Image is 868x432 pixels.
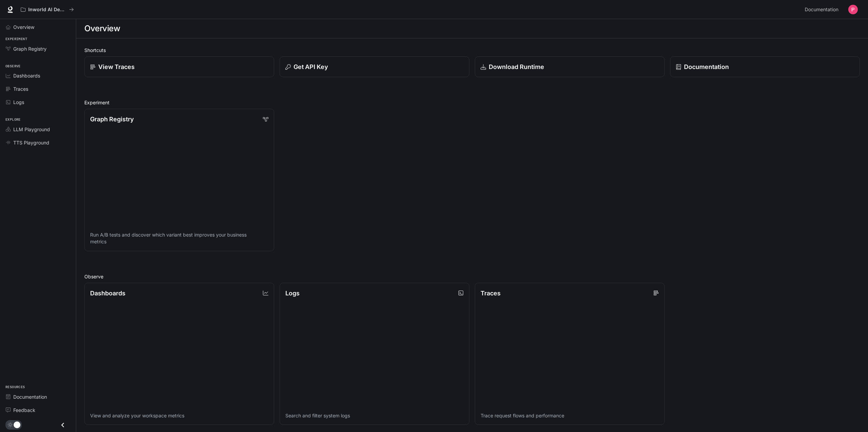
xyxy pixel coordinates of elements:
[3,21,73,33] a: Overview
[802,3,844,16] a: Documentation
[294,62,328,71] p: Get API Key
[84,109,274,251] a: Graph RegistryRun A/B tests and discover which variant best improves your business metrics
[84,47,860,54] h2: Shortcuts
[3,391,73,403] a: Documentation
[13,85,28,92] span: Traces
[280,56,469,77] button: Get API Key
[28,7,66,13] p: Inworld AI Demos
[13,72,40,79] span: Dashboards
[13,126,50,133] span: LLM Playground
[13,407,35,414] span: Feedback
[3,123,73,135] a: LLM Playground
[13,99,24,106] span: Logs
[848,5,858,14] img: User avatar
[3,137,73,149] a: TTS Playground
[84,22,120,35] h1: Overview
[3,43,73,55] a: Graph Registry
[13,45,47,52] span: Graph Registry
[481,412,659,419] p: Trace request flows and performance
[3,70,73,82] a: Dashboards
[55,418,70,432] button: Close drawer
[3,83,73,95] a: Traces
[846,3,860,16] button: User avatar
[14,421,20,428] span: Dark mode toggle
[98,62,135,71] p: View Traces
[90,289,126,298] p: Dashboards
[84,283,274,425] a: DashboardsView and analyze your workspace metrics
[285,412,464,419] p: Search and filter system logs
[84,99,860,106] h2: Experiment
[13,393,47,400] span: Documentation
[84,273,860,280] h2: Observe
[90,231,268,245] p: Run A/B tests and discover which variant best improves your business metrics
[475,283,665,425] a: TracesTrace request flows and performance
[475,56,665,77] a: Download Runtime
[18,3,77,16] button: All workspaces
[90,412,268,419] p: View and analyze your workspace metrics
[481,289,501,298] p: Traces
[280,283,469,425] a: LogsSearch and filter system logs
[684,62,729,71] p: Documentation
[90,115,134,124] p: Graph Registry
[13,139,49,146] span: TTS Playground
[84,56,274,77] a: View Traces
[805,5,838,14] span: Documentation
[3,404,73,416] a: Feedback
[489,62,544,71] p: Download Runtime
[13,23,34,31] span: Overview
[670,56,860,77] a: Documentation
[3,96,73,108] a: Logs
[285,289,300,298] p: Logs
